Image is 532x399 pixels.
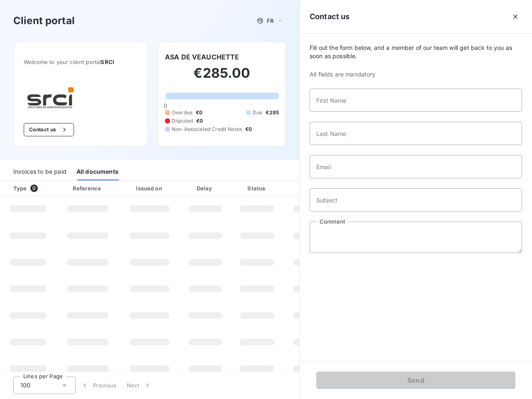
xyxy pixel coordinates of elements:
[267,17,273,24] span: FR
[310,11,350,22] h5: Contact us
[20,381,30,389] span: 100
[310,89,522,112] input: placeholder
[196,117,203,125] span: €0
[316,372,515,389] button: Send
[76,163,118,180] div: All documents
[165,65,279,90] h2: €285.00
[165,52,239,62] h6: ASA DE VEAUCHETTE
[73,185,101,192] div: Reference
[172,109,192,116] span: Overdue
[122,377,157,394] button: Next
[172,126,242,133] span: Non-Associated Credit Notes
[310,70,522,79] span: All fields are mandatory
[13,13,75,28] h3: Client portal
[310,155,522,178] input: placeholder
[172,117,193,125] span: Disputed
[24,59,138,65] span: Welcome to your client portal
[266,109,279,116] span: €285
[8,184,54,192] div: Type
[101,59,114,65] span: SRCI
[121,184,178,192] div: Issued on
[196,109,202,116] span: €0
[245,126,252,133] span: €0
[285,184,338,192] div: Amount
[13,163,66,180] div: Invoices to be paid
[76,377,122,394] button: Previous
[182,184,229,192] div: Delay
[30,185,38,192] span: 0
[24,123,74,136] button: Contact us
[253,109,262,116] span: Due
[310,188,522,212] input: placeholder
[24,85,77,110] img: Company logo
[310,122,522,145] input: placeholder
[232,184,282,192] div: Status
[310,44,522,60] span: Fill out the form below, and a member of our team will get back to you as soon as possible.
[164,102,167,109] span: 0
